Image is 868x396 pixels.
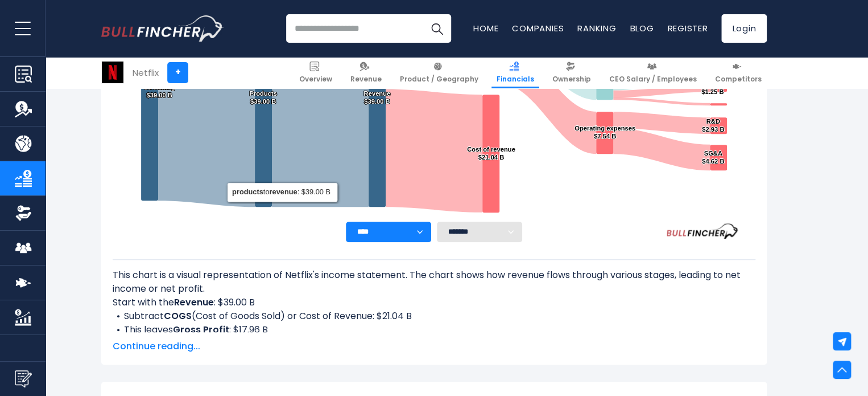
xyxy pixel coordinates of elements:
b: Revenue [174,296,214,309]
a: Overview [294,57,337,88]
a: Competitors [710,57,767,88]
a: Revenue [345,57,387,88]
a: Register [667,22,708,34]
text: R&D $2.93 B [702,118,724,133]
span: Ownership [552,75,591,84]
span: Continue reading... [113,340,755,353]
li: Subtract (Cost of Goods Sold) or Cost of Revenue: $21.04 B [113,309,755,323]
div: Netflix [133,66,159,79]
a: Ranking [577,22,616,34]
text: Products $39.00 B [249,90,277,105]
a: Financials [491,57,539,88]
a: Go to homepage [101,15,224,42]
a: Login [721,14,767,43]
a: Companies [512,22,564,34]
img: Bullfincher logo [101,15,224,42]
a: Home [473,22,498,34]
a: Blog [630,22,654,34]
li: This leaves : $17.96 B [113,323,755,337]
div: This chart is a visual representation of Netflix's income statement. The chart shows how revenue ... [113,268,755,332]
b: Gross Profit [173,323,229,336]
span: Product / Geography [400,75,478,84]
img: Ownership [15,205,32,222]
span: Revenue [350,75,382,84]
text: Revenue $39.00 B [363,90,390,105]
text: Cost of revenue $21.04 B [467,146,515,161]
b: COGS [164,309,192,322]
text: SG&A $4.62 B [702,150,724,165]
span: Financials [497,75,534,84]
a: Ownership [547,57,596,88]
span: Overview [299,75,332,84]
a: + [167,62,188,83]
button: Search [423,14,451,43]
a: Product / Geography [395,57,483,88]
span: Competitors [715,75,762,84]
text: Operating expenses $7.54 B [574,125,635,140]
a: CEO Salary / Employees [604,57,702,88]
img: NFLX logo [102,62,123,83]
span: CEO Salary / Employees [609,75,697,84]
